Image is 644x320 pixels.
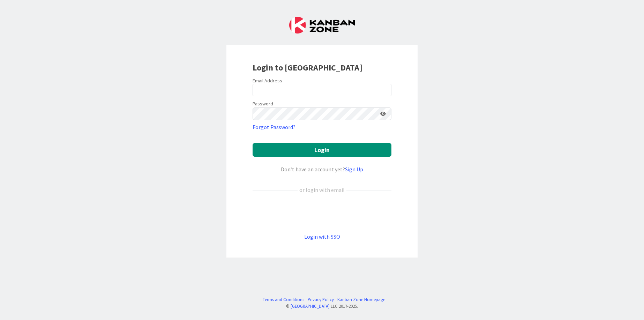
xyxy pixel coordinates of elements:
iframe: Bouton "Se connecter avec Google" [249,206,395,221]
div: Don’t have an account yet? [253,165,391,173]
div: or login with email [298,186,346,194]
a: Sign Up [345,166,363,173]
img: Kanban Zone [289,17,355,34]
div: © LLC 2017- 2025 . [259,303,385,310]
label: Email Address [253,77,282,84]
a: [GEOGRAPHIC_DATA] [291,303,330,309]
a: Kanban Zone Homepage [337,296,385,303]
b: Login to [GEOGRAPHIC_DATA] [253,62,362,73]
a: Privacy Policy [308,296,334,303]
button: Login [253,143,391,157]
label: Password [253,100,273,107]
a: Terms and Conditions [263,296,304,303]
a: Forgot Password? [253,123,295,131]
a: Login with SSO [304,233,340,240]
